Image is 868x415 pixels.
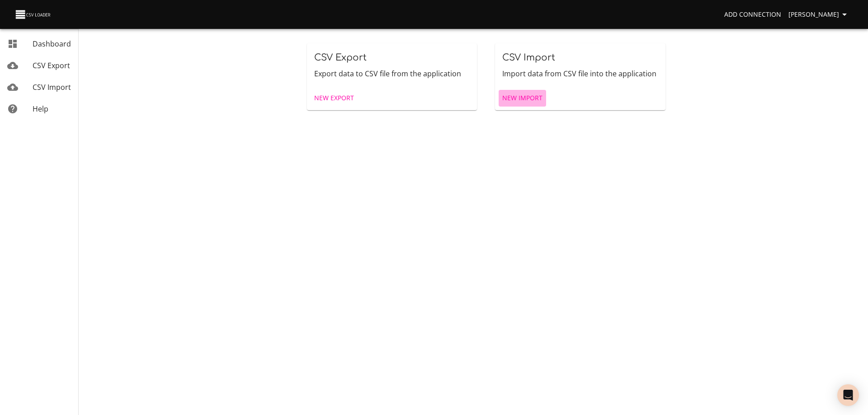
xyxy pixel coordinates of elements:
[724,9,781,20] span: Add Connection
[33,104,48,114] span: Help
[721,6,785,23] a: Add Connection
[33,39,71,49] span: Dashboard
[788,9,850,20] span: [PERSON_NAME]
[502,52,555,63] span: CSV Import
[314,52,367,63] span: CSV Export
[33,82,71,92] span: CSV Import
[785,6,854,23] button: [PERSON_NAME]
[314,68,470,79] p: Export data to CSV file from the application
[502,93,542,104] span: New Import
[14,8,52,21] img: CSV Loader
[311,90,358,107] a: New Export
[314,93,354,104] span: New Export
[33,61,70,70] span: CSV Export
[837,384,859,406] div: Open Intercom Messenger
[499,90,546,107] a: New Import
[502,68,658,79] p: Import data from CSV file into the application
